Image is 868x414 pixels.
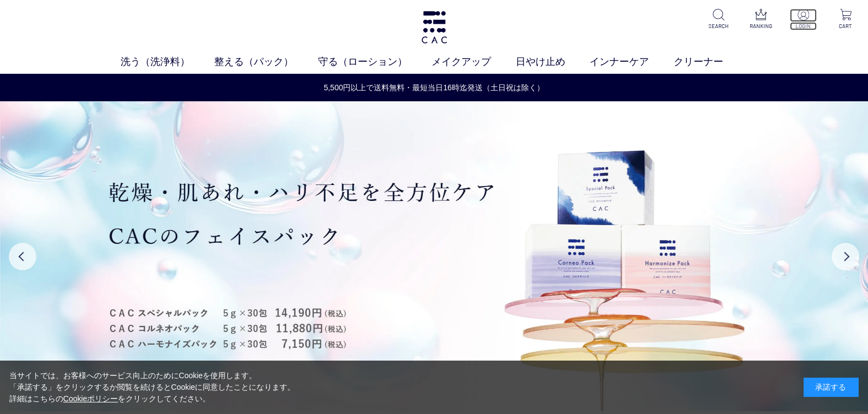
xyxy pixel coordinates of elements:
[214,55,318,69] a: 整える（パック）
[804,378,859,397] div: 承諾する
[832,22,859,30] p: CART
[1,82,867,94] a: 5,500円以上で送料無料・最短当日16時迄発送（土日祝は除く）
[747,22,774,30] p: RANKING
[318,55,432,69] a: 守る（ローション）
[63,394,118,403] a: Cookieポリシー
[121,55,215,69] a: 洗う（洗浄料）
[420,11,449,43] img: logo
[705,22,732,30] p: SEARCH
[747,9,774,30] a: RANKING
[9,370,296,405] div: 当サイトでは、お客様へのサービス向上のためにCookieを使用します。 「承諾する」をクリックするか閲覧を続けるとCookieに同意したことになります。 詳細はこちらの をクリックしてください。
[9,243,36,270] button: Previous
[516,55,590,69] a: 日やけ止め
[432,55,516,69] a: メイクアップ
[790,9,817,30] a: LOGIN
[832,9,859,30] a: CART
[790,22,817,30] p: LOGIN
[589,55,674,69] a: インナーケア
[832,243,859,270] button: Next
[674,55,748,69] a: クリーナー
[705,9,732,30] a: SEARCH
